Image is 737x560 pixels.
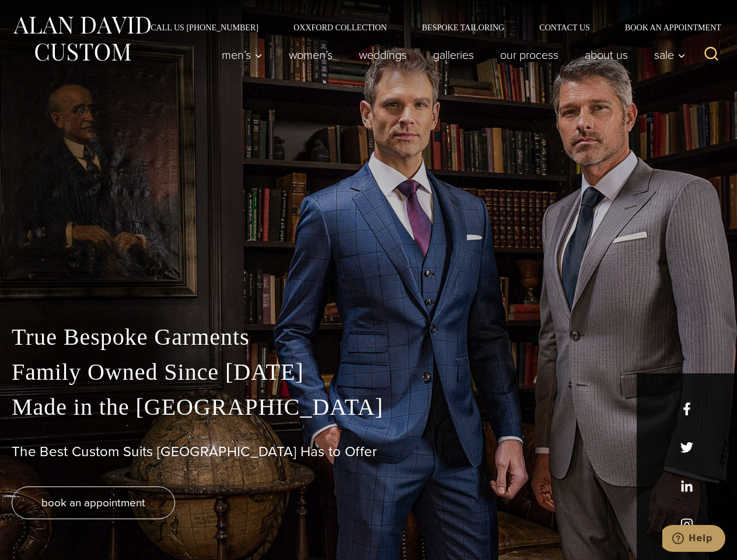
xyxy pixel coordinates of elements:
button: Sale sub menu toggle [641,43,692,66]
a: Book an Appointment [607,23,725,32]
p: True Bespoke Garments Family Owned Since [DATE] Made in the [GEOGRAPHIC_DATA] [12,320,725,425]
button: View Search Form [697,41,725,69]
nav: Secondary Navigation [133,23,725,32]
a: Our Process [487,43,572,66]
img: Alan David Custom [12,13,152,65]
a: Bespoke Tailoring [404,23,522,32]
button: Men’s sub menu toggle [209,43,276,66]
h1: The Best Custom Suits [GEOGRAPHIC_DATA] Has to Offer [12,443,725,460]
a: Women’s [276,43,346,66]
a: Galleries [420,43,487,66]
span: book an appointment [41,494,145,511]
iframe: Opens a widget where you can chat to one of our agents [662,525,725,554]
nav: Primary Navigation [209,43,692,66]
a: Call Us [PHONE_NUMBER] [133,23,276,32]
a: About Us [572,43,641,66]
a: Contact Us [522,23,607,32]
a: weddings [346,43,420,66]
a: book an appointment [12,487,175,519]
a: Oxxford Collection [276,23,404,32]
